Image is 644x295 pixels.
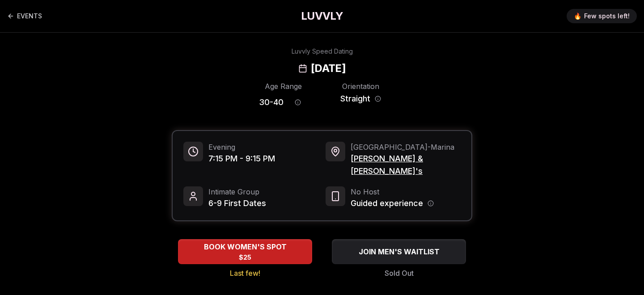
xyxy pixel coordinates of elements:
span: BOOK WOMEN'S SPOT [202,241,288,252]
a: Back to events [7,7,42,25]
a: LUVVLY [301,9,343,23]
span: Intimate Group [208,186,266,197]
button: JOIN MEN'S WAITLIST - Sold Out [332,239,466,264]
span: JOIN MEN'S WAITLIST [357,246,441,257]
div: Orientation [336,81,385,92]
button: BOOK WOMEN'S SPOT - Last few! [178,239,312,264]
h2: [DATE] [311,61,346,76]
span: Straight [340,93,370,105]
div: Luvvly Speed Dating [292,47,353,56]
span: $25 [239,253,251,262]
button: Host information [428,200,434,206]
button: Age range information [288,93,308,112]
span: 6-9 First Dates [208,197,266,210]
span: No Host [351,186,434,197]
span: 🔥 [574,12,581,21]
button: Orientation information [375,96,381,102]
span: Evening [208,142,275,152]
span: 7:15 PM - 9:15 PM [208,152,275,165]
span: Guided experience [351,197,423,210]
span: Sold Out [385,268,414,278]
span: [PERSON_NAME] & [PERSON_NAME]'s [351,152,461,177]
span: [GEOGRAPHIC_DATA] - Marina [351,142,461,152]
span: Last few! [230,268,260,278]
div: Age Range [259,81,308,92]
span: 30 - 40 [259,96,284,109]
span: Few spots left! [584,12,630,21]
